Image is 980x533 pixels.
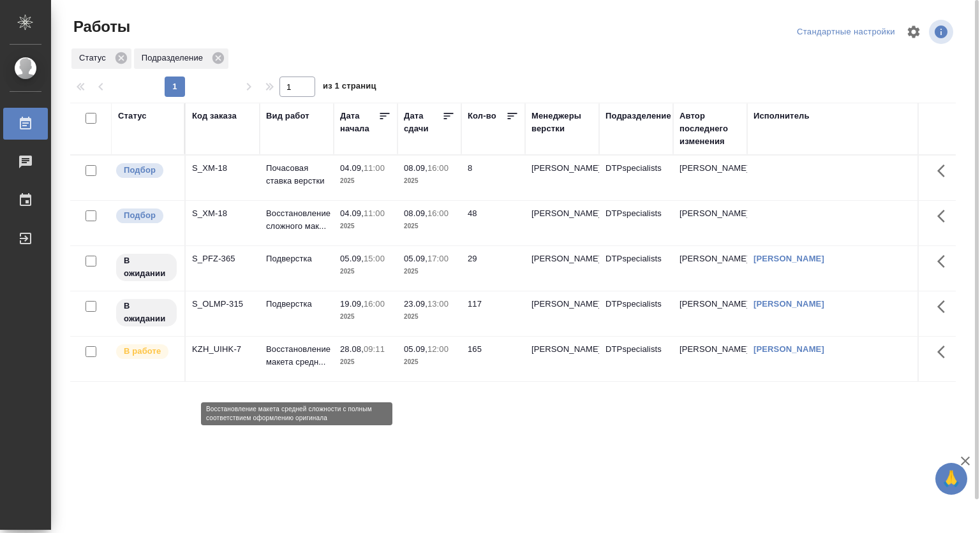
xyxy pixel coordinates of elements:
td: DTPspecialists [599,156,673,200]
a: [PERSON_NAME] [754,344,824,354]
td: DTPspecialists [599,337,673,381]
div: S_XM-18 [192,162,253,175]
p: Восстановление макета средн... [266,343,327,369]
div: Код заказа [192,110,237,122]
p: 05.09, [404,344,427,354]
p: 2025 [404,265,455,278]
a: [PERSON_NAME] [754,254,824,263]
p: Восстановление сложного мак... [266,207,327,233]
div: Дата начала [340,110,378,135]
p: Подверстка [266,252,327,265]
p: 2025 [340,310,391,323]
span: 🙏 [940,465,962,492]
p: 08.09, [404,208,427,218]
p: Подбор [124,209,156,222]
p: Подбор [124,164,156,177]
p: В ожидании [124,300,169,325]
span: Настроить таблицу [898,17,929,47]
p: 2025 [340,356,391,369]
td: DTPspecialists [599,291,673,336]
p: 2025 [340,220,391,233]
button: 🙏 [935,463,967,495]
p: [PERSON_NAME] [531,298,593,310]
p: 28.08, [340,344,364,354]
div: Менеджеры верстки [531,110,593,135]
p: 2025 [404,356,455,369]
div: KZH_UIHK-7 [192,343,253,356]
div: Исполнитель выполняет работу [115,343,178,360]
button: Здесь прячутся важные кнопки [930,156,960,186]
div: Дата сдачи [404,110,442,135]
p: 2025 [340,265,391,278]
td: 29 [461,246,525,291]
p: Подверстка [266,298,327,310]
span: Работы [70,17,130,37]
div: Подразделение [605,110,671,122]
div: S_XM-18 [192,207,253,220]
p: 16:00 [427,163,449,173]
p: [PERSON_NAME] [531,162,593,175]
p: [PERSON_NAME] [531,207,593,220]
p: 04.09, [340,208,364,218]
p: 05.09, [404,254,427,263]
td: 117 [461,291,525,336]
p: 2025 [404,220,455,233]
p: 2025 [340,175,391,187]
td: [PERSON_NAME] [673,246,747,291]
td: [PERSON_NAME] [673,156,747,200]
div: S_OLMP-315 [192,298,253,310]
p: 04.09, [340,163,364,173]
div: Исполнитель [754,110,810,122]
p: 11:00 [364,163,385,173]
p: 17:00 [427,254,449,263]
td: [PERSON_NAME] [673,337,747,381]
div: Статус [118,110,147,122]
td: [PERSON_NAME] [673,291,747,336]
div: S_PFZ-365 [192,252,253,265]
td: DTPspecialists [599,246,673,291]
div: Автор последнего изменения [679,110,741,148]
p: Почасовая ставка верстки [266,162,327,187]
p: В ожидании [124,254,169,280]
span: Посмотреть информацию [929,20,956,44]
p: 11:00 [364,208,385,218]
button: Здесь прячутся важные кнопки [930,337,960,367]
p: Статус [79,52,110,64]
div: split button [794,22,898,42]
span: из 1 страниц [323,78,376,97]
div: Статус [71,48,131,69]
td: DTPspecialists [599,201,673,245]
a: [PERSON_NAME] [754,299,824,309]
p: В работе [124,345,161,358]
div: Можно подбирать исполнителей [115,207,178,224]
p: 2025 [404,175,455,187]
div: Подразделение [134,48,228,69]
div: Исполнитель назначен, приступать к работе пока рано [115,298,178,328]
button: Здесь прячутся важные кнопки [930,201,960,231]
p: 16:00 [364,299,385,309]
td: 48 [461,201,525,245]
p: 2025 [404,310,455,323]
p: 13:00 [427,299,449,309]
div: Кол-во [468,110,496,122]
p: 12:00 [427,344,449,354]
p: 08.09, [404,163,427,173]
div: Можно подбирать исполнителей [115,162,178,179]
div: Вид работ [266,110,309,122]
p: 09:11 [364,344,385,354]
div: Исполнитель назначен, приступать к работе пока рано [115,252,178,282]
p: 23.09, [404,299,427,309]
p: [PERSON_NAME] [531,343,593,356]
td: 165 [461,337,525,381]
p: Подразделение [142,52,207,64]
p: 16:00 [427,208,449,218]
button: Здесь прячутся важные кнопки [930,291,960,322]
button: Здесь прячутся важные кнопки [930,246,960,277]
td: [PERSON_NAME] [673,201,747,245]
p: 15:00 [364,254,385,263]
p: [PERSON_NAME] [531,252,593,265]
td: 8 [461,156,525,200]
p: 05.09, [340,254,364,263]
p: 19.09, [340,299,364,309]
